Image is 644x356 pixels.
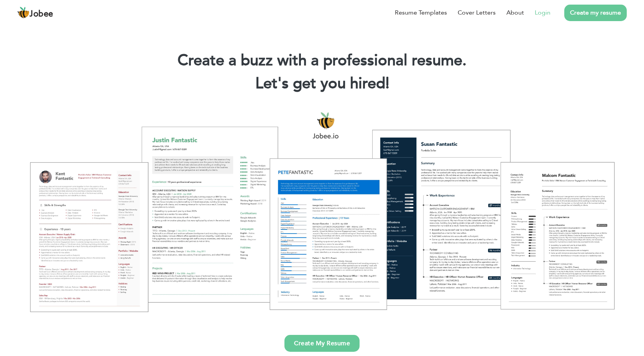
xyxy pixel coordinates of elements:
a: Create My Resume [284,335,360,352]
a: Login [535,8,550,17]
span: Jobee [30,10,53,18]
img: jobee.io [17,7,30,19]
a: Jobee [17,7,53,19]
span: get you hired! [293,73,389,94]
span: | [386,73,389,94]
h2: Let's [11,74,632,94]
a: Resume Templates [395,8,447,17]
a: Create my resume [564,5,627,21]
a: About [506,8,524,17]
h1: Create a buzz with a professional resume. [11,51,632,71]
a: Cover Letters [458,8,496,17]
